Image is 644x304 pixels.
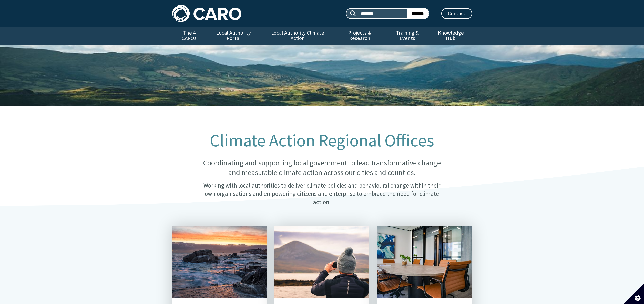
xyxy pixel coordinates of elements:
a: Local Authority Portal [206,27,261,45]
a: The 4 CAROs [172,27,206,45]
p: Coordinating and supporting local government to lead transformative change and measurable climate... [198,158,446,177]
a: Local Authority Climate Action [261,27,334,45]
a: Contact [441,8,472,19]
img: Caro logo [172,5,241,22]
a: Knowledge Hub [430,27,472,45]
button: Set cookie preferences [623,284,644,304]
a: Projects & Research [334,27,385,45]
h1: Climate Action Regional Offices [198,131,446,150]
a: Training & Events [385,27,430,45]
p: Working with local authorities to deliver climate policies and behavioural change within their ow... [198,181,446,206]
